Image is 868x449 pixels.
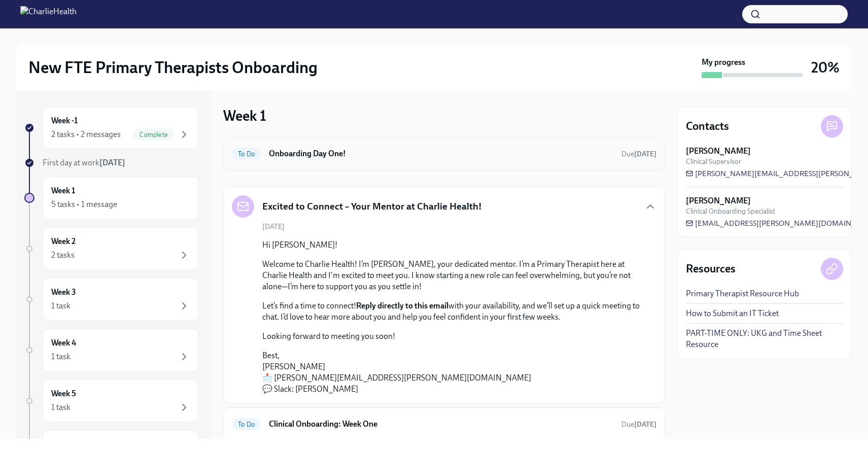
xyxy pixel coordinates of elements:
a: Week 31 task [24,278,199,321]
h2: New FTE Primary Therapists Onboarding [28,57,318,78]
strong: [PERSON_NAME] [686,195,751,206]
span: To Do [232,150,261,158]
strong: Reply directly to this email [356,301,448,310]
a: PART-TIME ONLY: UKG and Time Sheet Resource [686,328,843,350]
div: 5 tasks • 1 message [51,199,117,210]
div: 1 task [51,300,71,312]
a: First day at work[DATE] [24,157,199,168]
a: Week -12 tasks • 2 messagesComplete [24,107,199,149]
a: To DoOnboarding Day One!Due[DATE] [232,146,656,162]
div: 1 task [51,402,71,413]
p: Looking forward to meeting you soon! [262,331,640,342]
a: Primary Therapist Resource Hub [686,288,799,299]
h4: Contacts [686,119,729,134]
div: 2 tasks [51,250,75,261]
span: Clinical Onboarding Specialist [686,206,775,216]
p: Hi [PERSON_NAME]! [262,239,640,251]
h6: Onboarding Day One! [269,148,613,159]
div: 2 tasks • 2 messages [51,129,121,140]
h4: Resources [686,261,736,277]
img: CharlieHealth [20,6,77,22]
h6: Week 3 [51,287,76,298]
a: Week 51 task [24,379,199,422]
p: Welcome to Charlie Health! I’m [PERSON_NAME], your dedicated mentor. I’m a Primary Therapist here... [262,259,640,292]
span: Due [621,420,656,429]
h5: Excited to Connect – Your Mentor at Charlie Health! [262,200,482,213]
h6: Week 5 [51,388,76,399]
strong: [PERSON_NAME] [686,146,751,157]
a: Week 41 task [24,329,199,371]
a: To DoClinical Onboarding: Week OneDue[DATE] [232,416,656,432]
strong: [DATE] [99,158,125,167]
span: September 10th, 2025 10:00 [621,149,656,159]
p: Best, [PERSON_NAME] 📩 [PERSON_NAME][EMAIL_ADDRESS][PERSON_NAME][DOMAIN_NAME] 💬 Slack: [PERSON_NAME] [262,350,640,395]
a: Week 15 tasks • 1 message [24,177,199,219]
a: How to Submit an IT Ticket [686,308,779,319]
h3: 20% [811,58,840,77]
h6: Week -1 [51,115,78,126]
p: Let’s find a time to connect! with your availability, and we’ll set up a quick meeting to chat. I... [262,300,640,323]
span: [DATE] [262,222,285,231]
span: To Do [232,421,261,428]
strong: [DATE] [634,150,656,158]
span: Due [621,150,656,158]
a: Week 22 tasks [24,227,199,270]
h6: Week 2 [51,236,76,247]
h6: Week 4 [51,337,76,349]
h6: Week 1 [51,185,75,196]
strong: [DATE] [634,420,656,429]
div: 1 task [51,351,71,362]
span: September 14th, 2025 10:00 [621,420,656,429]
h3: Week 1 [223,107,266,125]
span: Complete [133,131,174,139]
strong: My progress [702,57,745,68]
span: Clinical Supervisor [686,157,741,166]
h6: Clinical Onboarding: Week One [269,419,613,430]
span: First day at work [43,158,125,167]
